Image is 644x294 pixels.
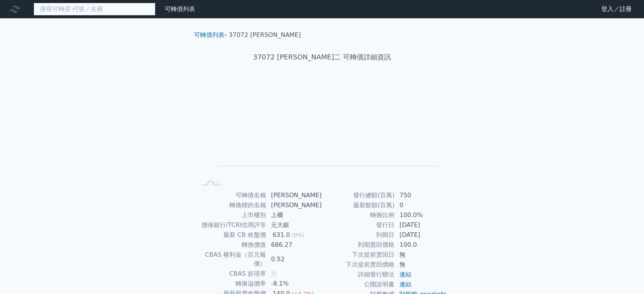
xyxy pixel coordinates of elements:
[395,230,447,240] td: [DATE]
[595,3,638,15] a: 登入／註冊
[271,270,277,277] span: 無
[210,86,438,177] g: Chart
[34,3,155,16] input: 搜尋可轉債 代號／名稱
[197,190,266,200] td: 可轉債名稱
[322,200,395,210] td: 最新餘額(百萬)
[322,220,395,230] td: 發行日
[395,220,447,230] td: [DATE]
[395,240,447,250] td: 100.0
[395,190,447,200] td: 750
[395,210,447,220] td: 100.0%
[165,5,195,13] a: 可轉債列表
[322,250,395,260] td: 下次提前賣回日
[197,279,266,289] td: 轉換溢價率
[197,220,266,230] td: 擔保銀行/TCRI信用評等
[197,210,266,220] td: 上市櫃別
[322,210,395,220] td: 轉換比例
[197,250,266,269] td: CBAS 權利金（百元報價）
[197,240,266,250] td: 轉換價值
[399,271,412,278] a: 連結
[188,52,456,62] h1: 37072 [PERSON_NAME]二 可轉債詳細資訊
[266,210,322,220] td: 上櫃
[271,230,292,240] div: 631.0
[395,200,447,210] td: 0
[399,281,412,288] a: 連結
[197,269,266,279] td: CBAS 折現率
[197,230,266,240] td: 最新 CB 收盤價
[197,200,266,210] td: 轉換標的名稱
[395,260,447,270] td: 無
[194,30,227,40] li: ›
[266,240,322,250] td: 686.27
[322,280,395,289] td: 公開說明書
[266,220,322,230] td: 元大銀
[266,250,322,269] td: 0.52
[322,240,395,250] td: 到期賣回價格
[322,230,395,240] td: 到期日
[229,30,301,40] li: 37072 [PERSON_NAME]
[292,232,304,238] span: (0%)
[266,190,322,200] td: [PERSON_NAME]
[322,190,395,200] td: 發行總額(百萬)
[322,270,395,280] td: 詳細發行辦法
[322,260,395,270] td: 下次提前賣回價格
[266,279,322,289] td: -8.1%
[266,200,322,210] td: [PERSON_NAME]
[194,31,224,38] a: 可轉債列表
[395,250,447,260] td: 無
